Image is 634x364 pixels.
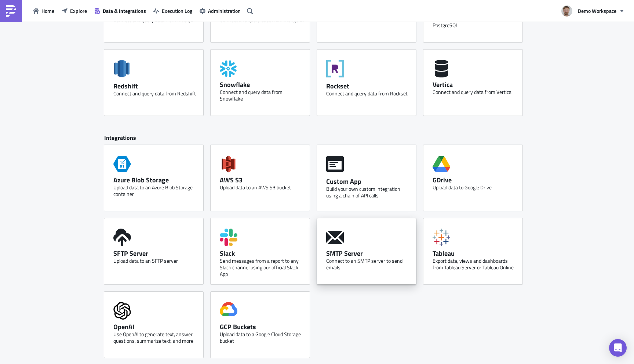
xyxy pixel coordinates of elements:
[609,339,627,357] div: Open Intercom Messenger
[326,177,411,186] div: Custom App
[326,258,411,271] div: Connect to an SMTP server to send emails
[104,134,530,145] div: Integrations
[433,258,517,271] div: Export data, views and dashboards from Tableau Server or Tableau Online
[113,323,198,331] div: OpenAI
[433,15,517,29] div: Connect and query data from PostgreSQL
[113,184,198,197] div: Upload data to an Azure Blob Storage container
[220,249,304,258] div: Slack
[433,249,517,258] div: Tableau
[113,152,131,176] span: Azure Storage Blob
[220,89,304,102] div: Connect and query data from Snowflake
[433,176,517,184] div: GDrive
[196,5,244,17] button: Administration
[113,258,198,264] div: Upload data to an SFTP server
[208,7,241,15] span: Administration
[326,186,411,199] div: Build your own custom integration using a chain of API calls
[91,5,150,17] button: Data & Integrations
[220,258,304,277] div: Send messages from a report to any Slack channel using our official Slack App
[113,90,198,97] div: Connect and query data from Redshift
[220,17,304,23] div: Connect and query data from Mongo BI
[113,249,198,258] div: SFTP Server
[433,89,517,95] div: Connect and query data from Vertica
[113,17,198,23] div: Connect and query data from MySQL
[326,90,411,97] div: Connect and query data from Rockset
[220,184,304,191] div: Upload data to an AWS S3 bucket
[220,323,304,331] div: GCP Buckets
[103,7,146,15] span: Data & Integrations
[41,7,54,15] span: Home
[561,5,573,17] img: Avatar
[162,7,192,15] span: Execution Log
[326,249,411,258] div: SMTP Server
[220,331,304,344] div: Upload data to a Google Cloud Storage bucket
[58,5,91,17] button: Explore
[150,5,196,17] button: Execution Log
[29,5,58,17] button: Home
[220,80,304,89] div: Snowflake
[220,176,304,184] div: AWS S3
[433,80,517,89] div: Vertica
[578,7,616,15] span: Demo Workspace
[113,176,198,184] div: Azure Blob Storage
[557,3,628,19] button: Demo Workspace
[433,184,517,191] div: Upload data to Google Drive
[326,82,411,90] div: Rockset
[113,331,198,344] div: Use OpenAI to generate text, answer questions, summarize text, and more
[5,5,17,17] img: PushMetrics
[70,7,87,15] span: Explore
[326,15,411,22] div: Connect and query data from Oracle
[113,82,198,90] div: Redshift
